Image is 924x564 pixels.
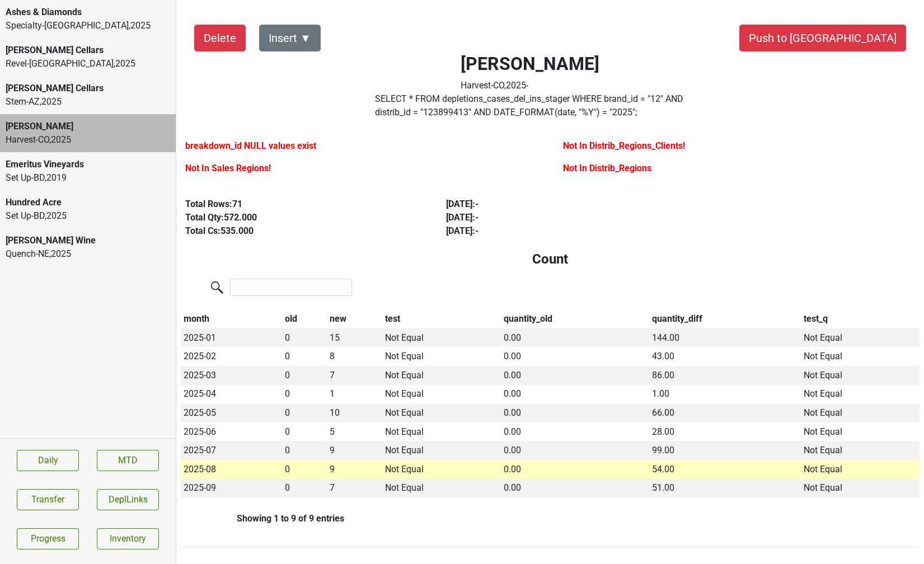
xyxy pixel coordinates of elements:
label: Not In Distrib_Regions_Clients! [563,139,685,153]
td: 0.00 [501,328,649,347]
td: Not Equal [801,460,920,479]
button: Push to [GEOGRAPHIC_DATA] [739,25,906,51]
a: MTD [97,450,159,471]
td: 1 [327,385,383,404]
div: Specialty-[GEOGRAPHIC_DATA] , 2025 [6,19,170,32]
td: 8 [327,347,383,366]
th: month: activate to sort column descending [181,309,282,328]
div: Harvest-CO , 2025 [6,133,170,147]
button: Delete [194,25,246,51]
td: 0.00 [501,479,649,498]
td: 2025-06 [181,422,282,441]
a: Daily [17,450,79,471]
td: 2025-09 [181,479,282,498]
td: 1.00 [649,385,801,404]
td: 0 [282,460,327,479]
td: Not Equal [382,422,501,441]
td: 2025-07 [181,441,282,460]
div: Ashes & Diamonds [6,6,170,19]
td: 0 [282,422,327,441]
td: 2025-03 [181,366,282,385]
div: Total Qty: 572.000 [185,211,420,224]
label: breakdown_id NULL values exist [185,139,316,153]
td: 86.00 [649,366,801,385]
button: DeplLinks [97,489,159,510]
td: 7 [327,479,383,498]
td: 0.00 [501,441,649,460]
th: quantity_diff: activate to sort column ascending [649,309,801,328]
a: Progress [17,528,79,549]
div: Set Up-BD , 2019 [6,171,170,185]
button: Insert ▼ [259,25,321,51]
td: 0 [282,328,327,347]
td: 2025-08 [181,460,282,479]
td: Not Equal [382,385,501,404]
td: Not Equal [382,328,501,347]
div: Hundred Acre [6,196,170,209]
td: 9 [327,441,383,460]
label: Click to copy query [375,92,685,119]
h4: Count [190,251,911,267]
td: 10 [327,403,383,422]
td: 0.00 [501,347,649,366]
div: [DATE] : - [446,224,681,238]
td: Not Equal [801,385,920,404]
td: Not Equal [801,422,920,441]
td: 2025-01 [181,328,282,347]
td: 9 [327,460,383,479]
th: test_q: activate to sort column ascending [801,309,920,328]
td: 51.00 [649,479,801,498]
td: Not Equal [382,366,501,385]
label: Not In Distrib_Regions [563,162,651,175]
div: Total Cs: 535.000 [185,224,420,238]
td: Not Equal [382,441,501,460]
td: 0 [282,403,327,422]
div: [PERSON_NAME] Cellars [6,44,170,57]
td: Not Equal [382,479,501,498]
th: test: activate to sort column ascending [382,309,501,328]
td: 144.00 [649,328,801,347]
td: 5 [327,422,383,441]
div: [DATE] : - [446,198,681,211]
a: Inventory [97,528,159,549]
div: [DATE] : - [446,211,681,224]
td: 15 [327,328,383,347]
td: Not Equal [801,328,920,347]
td: 2025-02 [181,347,282,366]
th: old: activate to sort column ascending [282,309,327,328]
td: Not Equal [801,441,920,460]
div: Set Up-BD , 2025 [6,209,170,223]
div: Stem-AZ , 2025 [6,95,170,109]
th: new: activate to sort column ascending [327,309,383,328]
td: 0 [282,479,327,498]
div: [PERSON_NAME] Cellars [6,82,170,95]
td: Not Equal [801,403,920,422]
td: 99.00 [649,441,801,460]
div: Showing 1 to 9 of 9 entries [181,513,344,524]
div: Revel-[GEOGRAPHIC_DATA] , 2025 [6,57,170,70]
td: 7 [327,366,383,385]
td: Not Equal [382,460,501,479]
td: Not Equal [382,403,501,422]
label: Not In Sales Regions! [185,162,271,175]
td: 66.00 [649,403,801,422]
div: Emeritus Vineyards [6,158,170,171]
h2: [PERSON_NAME] [461,53,599,74]
td: 0.00 [501,460,649,479]
td: 54.00 [649,460,801,479]
td: 0.00 [501,403,649,422]
td: Not Equal [801,366,920,385]
div: [PERSON_NAME] Wine [6,234,170,247]
th: quantity_old: activate to sort column ascending [501,309,649,328]
div: Harvest-CO , 2025 - [461,79,599,92]
td: 28.00 [649,422,801,441]
td: Not Equal [382,347,501,366]
div: [PERSON_NAME] [6,120,170,133]
td: 43.00 [649,347,801,366]
td: Not Equal [801,479,920,498]
td: 2025-04 [181,385,282,404]
td: 0 [282,385,327,404]
td: Not Equal [801,347,920,366]
div: Quench-NE , 2025 [6,247,170,261]
td: 2025-05 [181,403,282,422]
